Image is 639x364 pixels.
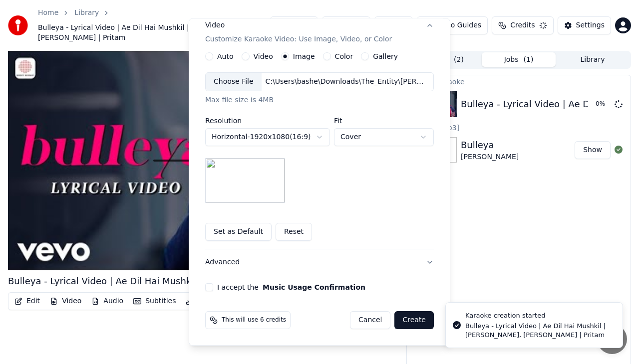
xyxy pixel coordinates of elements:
div: Max file size is 4MB [205,95,434,105]
span: This will use 6 credits [222,316,286,324]
label: Auto [217,53,234,60]
label: Resolution [205,117,330,124]
div: Video [205,20,392,44]
label: Fit [334,117,434,124]
p: Customize Karaoke Video: Use Image, Video, or Color [205,34,392,44]
label: Image [293,53,315,60]
button: Advanced [205,249,434,275]
label: Color [335,53,353,60]
label: I accept the [217,284,365,291]
button: I accept the [263,284,365,291]
button: Create [394,311,434,329]
button: Cancel [350,311,390,329]
button: Reset [276,223,312,241]
button: Set as Default [205,223,272,241]
label: Video [254,53,273,60]
div: Choose File [206,73,262,91]
div: VideoCustomize Karaoke Video: Use Image, Video, or Color [205,52,434,249]
label: Gallery [373,53,398,60]
div: C:\Users\bashe\Downloads\The_Entity\[PERSON_NAME].png [262,77,431,87]
button: VideoCustomize Karaoke Video: Use Image, Video, or Color [205,12,434,52]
